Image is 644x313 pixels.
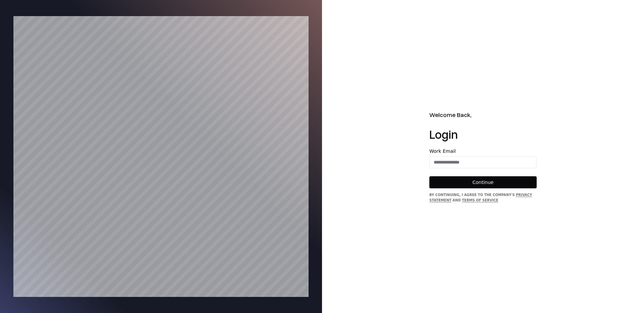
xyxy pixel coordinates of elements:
[429,110,537,119] h2: Welcome Back,
[429,192,537,203] div: By continuing, I agree to the Company's and
[429,176,537,188] button: Continue
[429,193,532,202] a: Privacy Statement
[429,127,537,141] h1: Login
[429,149,537,153] label: Work Email
[462,198,498,202] a: Terms of Service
